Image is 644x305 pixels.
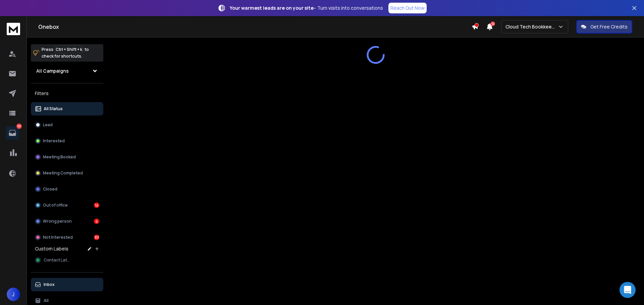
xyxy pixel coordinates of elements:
[43,203,68,208] p: Out of office
[43,154,76,160] p: Meeting Booked
[43,122,53,128] p: Lead
[43,235,73,240] p: Not Interested
[43,138,65,144] p: Interested
[230,5,383,11] p: – Turn visits into conversations
[44,106,63,111] p: All Status
[43,170,83,176] p: Meeting Completed
[31,199,103,212] button: Out of office14
[31,89,103,98] h3: Filters
[31,166,103,180] button: Meeting Completed
[44,282,55,287] p: Inbox
[16,124,22,129] p: 101
[43,186,57,192] p: Closed
[36,68,69,74] h1: All Campaigns
[44,298,49,303] p: All
[7,288,20,301] button: J
[490,21,495,26] span: 12
[388,3,427,13] a: Reach Out Now
[31,215,103,228] button: Wrong person4
[31,134,103,148] button: Interested
[505,23,558,30] p: Cloud Tech Bookkeeping
[31,150,103,164] button: Meeting Booked
[390,5,425,11] p: Reach Out Now
[38,23,472,31] h1: Onebox
[94,235,99,240] div: 83
[31,231,103,244] button: Not Interested83
[31,64,103,78] button: All Campaigns
[55,46,83,53] span: Ctrl + Shift + k
[31,118,103,132] button: Lead
[43,219,72,224] p: Wrong person
[31,278,103,291] button: Inbox
[620,282,636,298] div: Open Intercom Messenger
[44,257,71,263] span: Contact Later
[42,46,89,60] p: Press to check for shortcuts.
[94,219,99,224] div: 4
[590,23,628,30] p: Get Free Credits
[31,182,103,196] button: Closed
[31,253,103,267] button: Contact Later
[6,126,19,140] a: 101
[31,102,103,116] button: All Status
[7,23,20,35] img: logo
[576,20,632,33] button: Get Free Credits
[230,5,314,11] strong: Your warmest leads are on your site
[35,245,68,252] h3: Custom Labels
[94,203,99,208] div: 14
